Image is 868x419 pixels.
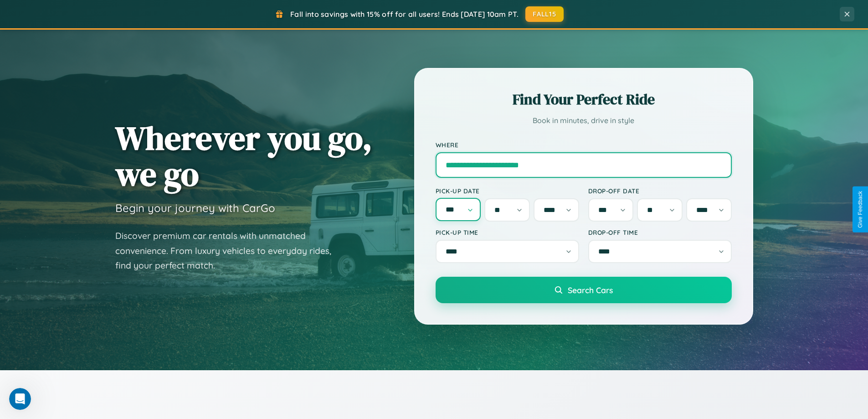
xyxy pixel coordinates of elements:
[115,228,343,273] p: Discover premium car rentals with unmatched convenience. From luxury vehicles to everyday rides, ...
[436,114,732,127] p: Book in minutes, drive in style
[436,141,732,149] label: Where
[525,6,564,22] button: FALL15
[436,89,732,109] h2: Find Your Perfect Ride
[568,285,613,295] span: Search Cars
[9,388,31,410] iframe: Intercom live chat
[115,120,372,192] h1: Wherever you go, we go
[436,187,579,195] label: Pick-up Date
[436,277,732,303] button: Search Cars
[290,10,519,19] span: Fall into savings with 15% off for all users! Ends [DATE] 10am PT.
[588,187,732,195] label: Drop-off Date
[115,201,275,215] h3: Begin your journey with CarGo
[588,228,732,236] label: Drop-off Time
[857,191,863,228] div: Give Feedback
[436,228,579,236] label: Pick-up Time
